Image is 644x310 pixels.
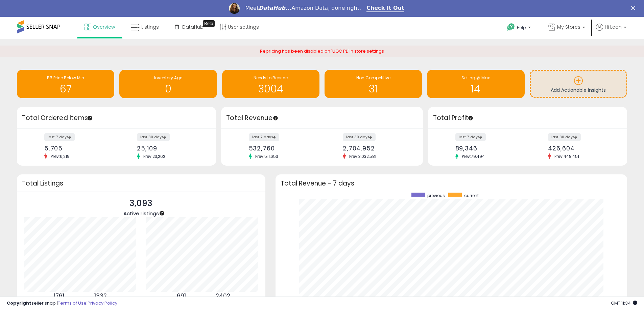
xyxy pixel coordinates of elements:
[20,83,111,94] h1: 67
[222,70,319,98] a: Needs to Reprice 3004
[182,24,204,30] span: DataHub
[427,193,445,198] span: previous
[225,83,316,94] h1: 3004
[79,17,120,37] a: Overview
[325,70,422,98] a: Non Competitive 31
[343,133,376,141] label: last 30 days
[226,113,418,123] h3: Total Revenue
[159,210,165,216] div: Tooltip anchor
[548,133,581,141] label: last 30 days
[93,24,115,30] span: Overview
[7,300,117,307] div: seller snap | |
[123,197,159,210] p: 3,093
[551,87,606,93] span: Add Actionable Insights
[214,17,264,37] a: User settings
[58,300,87,306] a: Terms of Use
[154,75,182,81] span: Inventory Age
[54,292,64,300] b: 1761
[507,23,515,31] i: Get Help
[468,115,474,121] div: Tooltip anchor
[272,115,279,121] div: Tooltip anchor
[433,113,622,123] h3: Total Profit
[366,5,404,12] a: Check It Out
[464,193,479,198] span: current
[551,153,582,159] span: Prev: 448,451
[123,83,213,94] h1: 0
[44,145,112,152] div: 5,705
[47,75,84,81] span: BB Price Below Min
[44,133,75,141] label: last 7 days
[22,181,260,186] h3: Total Listings
[47,153,73,159] span: Prev: 6,219
[137,133,170,141] label: last 30 days
[356,75,390,81] span: Non Competitive
[458,153,488,159] span: Prev: 79,494
[543,17,590,39] a: My Stores
[170,17,209,37] a: DataHub
[281,181,622,186] h3: Total Revenue - 7 days
[328,83,419,94] h1: 31
[343,145,411,152] div: 2,704,952
[245,5,361,11] div: Meet Amazon Data, done right.
[123,210,159,217] span: Active Listings
[517,25,526,30] span: Help
[548,145,615,152] div: 426,604
[88,300,117,306] a: Privacy Policy
[119,70,217,98] a: Inventory Age 0
[249,145,317,152] div: 532,760
[7,300,31,306] strong: Copyright
[430,83,521,94] h1: 14
[126,17,164,37] a: Listings
[260,48,384,54] span: Repricing has been disabled on 'UGC PL' in store settings
[455,133,486,141] label: last 7 days
[631,6,638,10] div: Close
[254,75,288,81] span: Needs to Reprice
[611,300,637,306] span: 2025-08-18 11:34 GMT
[216,292,230,300] b: 2402
[249,133,279,141] label: last 7 days
[346,153,380,159] span: Prev: 3,032,581
[141,24,159,30] span: Listings
[427,70,524,98] a: Selling @ Max 14
[605,24,622,30] span: Hi Leah
[140,153,169,159] span: Prev: 23,262
[17,70,114,98] a: BB Price Below Min 67
[596,24,626,39] a: Hi Leah
[252,153,282,159] span: Prev: 511,653
[259,5,291,11] i: DataHub...
[177,292,186,300] b: 691
[455,145,523,152] div: 89,346
[137,145,204,152] div: 25,109
[87,115,93,121] div: Tooltip anchor
[502,18,538,39] a: Help
[203,20,215,27] div: Tooltip anchor
[531,71,626,97] a: Add Actionable Insights
[22,113,211,123] h3: Total Ordered Items
[461,75,490,81] span: Selling @ Max
[229,3,240,14] img: Profile image for Georgie
[557,24,580,30] span: My Stores
[94,292,107,300] b: 1332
